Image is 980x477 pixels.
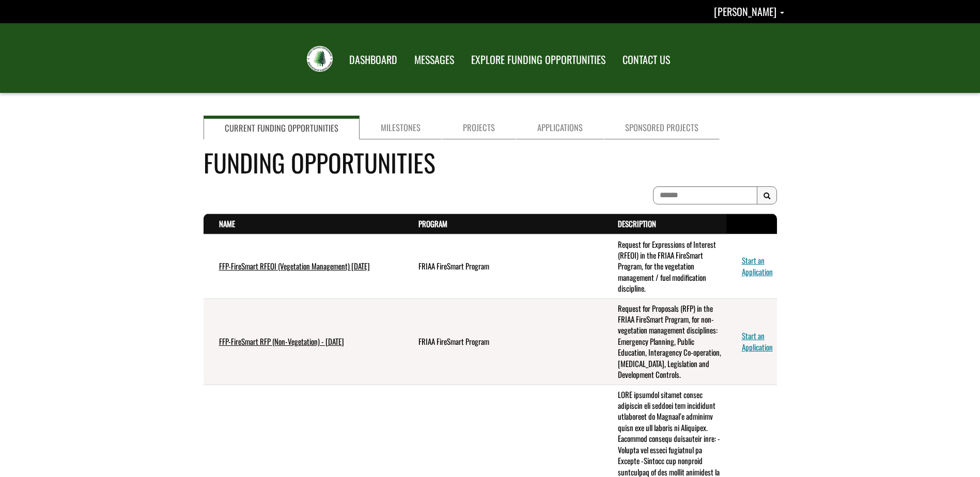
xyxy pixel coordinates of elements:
a: Sponsored Projects [604,116,720,139]
a: FFP-FireSmart RFEOI (Vegetation Management) [DATE] [219,260,370,272]
a: Start an Application [742,330,773,352]
a: Start an Application [742,255,773,277]
a: Program [418,218,447,229]
a: FFP-FireSmart RFP (Non-Vegetation) - [DATE] [219,336,344,347]
td: Request for Proposals (RFP) in the FRIAA FireSmart Program, for non-vegetation management discipl... [602,298,726,385]
td: FFP-FireSmart RFEOI (Vegetation Management) July 2025 [204,234,403,299]
a: Projects [442,116,516,139]
a: EXPLORE FUNDING OPPORTUNITIES [463,47,613,73]
td: Request for Expressions of Interest (RFEOI) in the FRIAA FireSmart Program, for the vegetation ma... [602,234,726,299]
h4: Funding Opportunities [204,144,777,181]
img: FRIAA Submissions Portal [307,46,333,72]
a: Nicole Marburg [714,4,784,19]
span: [PERSON_NAME] [714,4,776,19]
a: Milestones [360,116,442,139]
a: Current Funding Opportunities [204,116,360,139]
td: FRIAA FireSmart Program [403,234,602,299]
a: MESSAGES [407,47,462,73]
td: FFP-FireSmart RFP (Non-Vegetation) - July 2025 [204,298,403,385]
nav: Main Navigation [340,44,678,73]
a: Applications [516,116,604,139]
button: Search Results [757,186,777,205]
td: FRIAA FireSmart Program [403,298,602,385]
a: Description [618,218,656,229]
a: DASHBOARD [341,47,405,73]
a: CONTACT US [615,47,678,73]
a: Name [219,218,235,229]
